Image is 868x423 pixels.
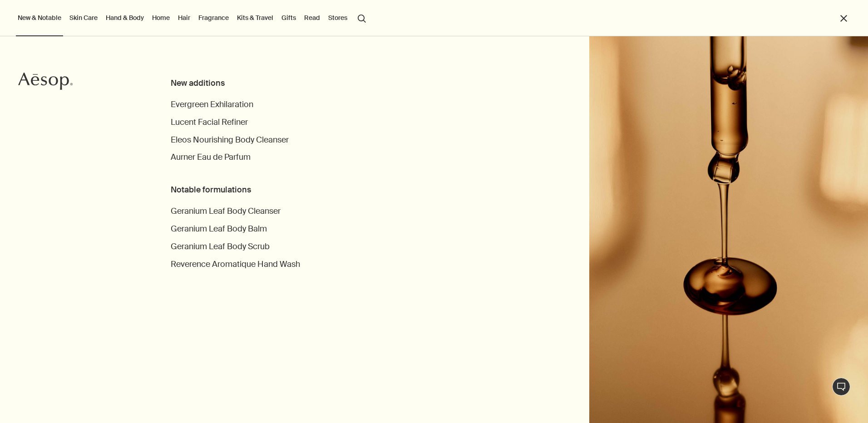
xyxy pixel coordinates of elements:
div: Notable formulations [171,184,380,196]
span: Lucent Facial Refiner [171,117,248,128]
a: Reverence Aromatique Hand Wash [171,258,300,271]
a: Hair [176,12,192,24]
a: Aesop [16,70,75,95]
a: Fragrance [197,12,231,24]
button: New & Notable [16,12,63,24]
button: Live Assistance [832,378,850,396]
span: Aurner Eau de Parfum [171,152,251,162]
a: Geranium Leaf Body Scrub [171,241,270,253]
a: Geranium Leaf Body Balm [171,223,267,235]
span: Eleos Nourishing Body Cleanser [171,134,289,145]
a: Read [302,12,322,24]
span: Evergreen Exhilaration [171,99,253,110]
a: Hand & Body [104,12,146,24]
svg: Aesop [18,72,73,90]
span: Geranium Leaf Body Balm [171,223,267,234]
img: Bottle on bench in a labratory [589,36,868,423]
a: Kits & Travel [235,12,275,24]
span: Geranium Leaf Body Scrub [171,241,270,252]
button: Open search [354,9,370,26]
a: Evergreen Exhilaration [171,98,253,111]
button: Stores [326,12,349,24]
a: Home [150,12,172,24]
a: Eleos Nourishing Body Cleanser [171,134,289,146]
span: Geranium Leaf Body Cleanser [171,206,281,216]
span: Reverence Aromatique Hand Wash [171,259,300,270]
a: Geranium Leaf Body Cleanser [171,205,281,217]
a: Gifts [280,12,298,24]
div: New additions [171,77,380,89]
a: Skin Care [68,12,99,24]
button: Close the Menu [838,13,849,24]
a: Aurner Eau de Parfum [171,151,251,163]
a: Lucent Facial Refiner [171,116,248,128]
